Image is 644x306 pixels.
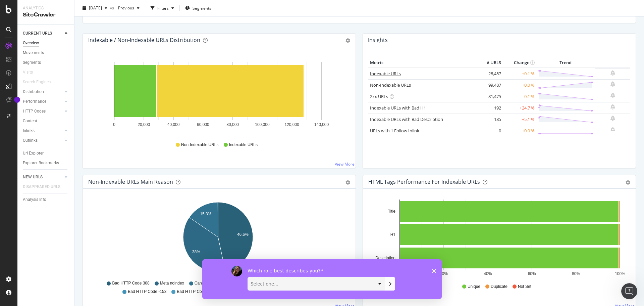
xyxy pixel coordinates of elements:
div: Url Explorer [23,150,44,157]
svg: A chart. [88,58,348,136]
th: Change [503,58,536,68]
a: Visits [23,69,40,76]
a: Segments [23,59,69,66]
div: Distribution [23,88,44,95]
div: HTTP Codes [23,108,46,115]
div: DISAPPEARED URLS [23,183,60,190]
span: Unique [468,284,480,290]
span: Bad HTTP Code -153 [128,289,166,295]
a: Url Explorer [23,150,69,157]
text: 20,000 [138,122,150,127]
text: 0 [113,122,115,127]
span: Canonical Not Equal [195,280,231,286]
a: NEW URLS [23,174,63,181]
a: Explorer Bookmarks [23,160,69,167]
a: Indexable URLs [370,71,401,77]
button: Filters [148,3,177,13]
h4: Insights [368,36,388,45]
th: # URLS [476,58,503,68]
td: -0.1 % [503,91,536,102]
div: bell-plus [610,81,615,87]
text: 100% [615,271,625,276]
text: 46.6% [237,232,249,237]
div: NEW URLS [23,174,43,181]
text: 40% [484,271,492,276]
span: Duplicate [491,284,507,290]
th: Metric [368,58,476,68]
div: gear [345,180,350,185]
span: Not Set [518,284,531,290]
td: 0 [476,125,503,136]
div: SiteCrawler [23,11,69,19]
span: vs [110,5,115,11]
a: URLs with 1 Follow Inlink [370,128,419,134]
div: bell-plus [610,70,615,76]
a: CURRENT URLS [23,30,63,37]
a: Overview [23,40,69,47]
text: 80,000 [226,122,239,127]
text: 100,000 [255,122,270,127]
div: Inlinks [23,127,35,134]
div: Non-Indexable URLs Main Reason [88,178,173,185]
div: bell-plus [610,116,615,121]
text: 60,000 [197,122,209,127]
button: Previous [115,3,142,13]
div: Tooltip anchor [14,97,20,103]
a: Indexable URLs with Bad H1 [370,105,426,111]
div: Analysis Info [23,196,46,203]
text: 120,000 [285,122,300,127]
div: CURRENT URLS [23,30,52,37]
a: Outlinks [23,137,63,144]
div: bell-plus [610,104,615,110]
a: Inlinks [23,127,63,134]
span: 2025 Aug. 20th [89,5,102,11]
text: 20% [440,271,448,276]
td: 28,457 [476,68,503,80]
span: Bad HTTP Code 308 [112,280,149,286]
a: View More [335,161,355,167]
span: Previous [115,5,134,11]
text: 38% [192,250,200,254]
td: 185 [476,114,503,125]
div: Explorer Bookmarks [23,160,59,167]
div: bell-plus [610,93,615,98]
td: 192 [476,102,503,114]
div: Outlinks [23,137,38,144]
div: Filters [157,5,169,11]
div: gear [345,38,350,43]
a: Movements [23,49,69,56]
svg: A chart. [368,200,628,277]
text: 15.3% [200,212,211,216]
td: 81,475 [476,91,503,102]
span: Meta noindex [160,280,184,286]
td: 99,487 [476,79,503,91]
button: [DATE] [80,3,110,13]
a: Non-Indexable URLs [370,82,411,88]
td: +5.1 % [503,114,536,125]
th: Trend [536,58,595,68]
a: Indexable URLs with Bad Description [370,116,443,122]
div: bell-plus [610,127,615,132]
div: Overview [23,40,39,47]
iframe: Intercom live chat [621,283,637,299]
text: H1 [390,232,396,237]
div: Performance [23,98,46,105]
div: gear [626,180,630,185]
text: 80% [572,271,580,276]
a: 2xx URLs [370,93,388,99]
text: 140,000 [314,122,329,127]
div: Visits [23,69,33,76]
svg: A chart. [88,200,348,277]
td: +24.7 % [503,102,536,114]
div: Indexable / Non-Indexable URLs Distribution [88,37,200,43]
div: Search Engines [23,79,51,86]
span: Non-Indexable URLs [181,142,218,148]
